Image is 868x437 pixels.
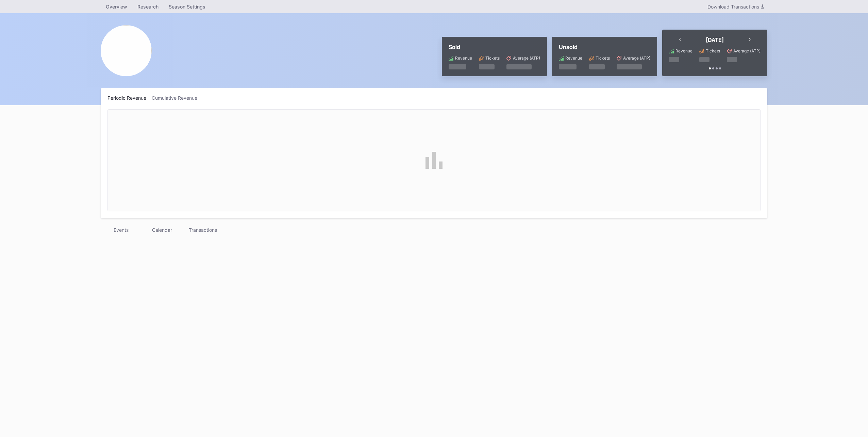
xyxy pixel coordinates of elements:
[101,225,141,235] div: Events
[132,2,164,12] a: Research
[182,225,223,235] div: Transactions
[707,4,764,10] div: Download Transactions
[733,48,761,53] div: Average (ATP)
[596,55,610,61] div: Tickets
[704,2,767,11] button: Download Transactions
[107,95,152,101] div: Periodic Revenue
[141,225,182,235] div: Calendar
[675,48,692,53] div: Revenue
[513,55,540,61] div: Average (ATP)
[706,48,720,53] div: Tickets
[101,2,132,12] a: Overview
[623,55,650,61] div: Average (ATP)
[449,44,540,50] div: Sold
[164,2,211,12] a: Season Settings
[565,55,582,61] div: Revenue
[485,55,500,61] div: Tickets
[706,36,724,43] div: [DATE]
[152,95,203,101] div: Cumulative Revenue
[559,44,650,50] div: Unsold
[455,55,472,61] div: Revenue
